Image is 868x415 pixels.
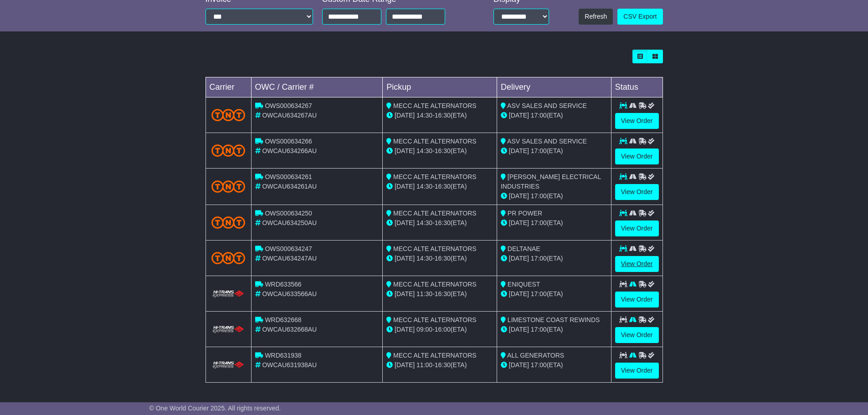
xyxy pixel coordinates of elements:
[393,352,477,359] span: MECC ALTE ALTERNATORS
[386,325,493,334] div: - (ETA)
[435,147,451,154] span: 16:30
[615,292,659,307] a: View Order
[416,219,432,226] span: 14:30
[211,325,246,334] img: HiTrans.png
[416,183,432,190] span: 14:30
[211,216,246,229] img: TNT_Domestic.png
[416,255,432,262] span: 14:30
[262,326,317,333] span: OWCAU632668AU
[531,290,547,297] span: 17:00
[615,220,659,236] a: View Order
[262,112,317,119] span: OWCAU634267AU
[416,112,432,119] span: 14:30
[501,325,607,334] div: (ETA)
[501,218,607,228] div: (ETA)
[205,77,251,97] td: Carrier
[265,138,312,145] span: OWS000634266
[262,361,317,369] span: OWCAU631938AU
[509,192,529,200] span: [DATE]
[435,255,451,262] span: 16:30
[617,9,663,25] a: CSV Export
[501,146,607,156] div: (ETA)
[149,405,281,412] span: © One World Courier 2025. All rights reserved.
[393,316,477,323] span: MECC ALTE ALTERNATORS
[211,361,246,369] img: HiTrans.png
[509,147,529,154] span: [DATE]
[531,192,547,200] span: 17:00
[395,219,415,226] span: [DATE]
[531,112,547,119] span: 17:00
[435,290,451,297] span: 16:30
[501,191,607,201] div: (ETA)
[395,147,415,154] span: [DATE]
[265,245,312,252] span: OWS000634247
[393,210,477,217] span: MECC ALTE ALTERNATORS
[262,290,317,297] span: OWCAU633566AU
[262,219,317,226] span: OWCAU634250AU
[386,289,493,299] div: - (ETA)
[383,77,497,97] td: Pickup
[395,112,415,119] span: [DATE]
[531,255,547,262] span: 17:00
[265,102,312,109] span: OWS000634267
[509,219,529,226] span: [DATE]
[435,361,451,369] span: 16:30
[615,327,659,343] a: View Order
[393,138,477,145] span: MECC ALTE ALTERNATORS
[507,102,587,109] span: ASV SALES AND SERVICE
[501,173,601,190] span: [PERSON_NAME] ELECTRICAL INDUSTRIES
[497,77,611,97] td: Delivery
[211,109,246,121] img: TNT_Domestic.png
[211,252,246,264] img: TNT_Domestic.png
[509,290,529,297] span: [DATE]
[251,77,383,97] td: OWC / Carrier #
[531,326,547,333] span: 17:00
[416,290,432,297] span: 11:30
[386,146,493,156] div: - (ETA)
[509,112,529,119] span: [DATE]
[211,290,246,298] img: HiTrans.png
[386,182,493,191] div: - (ETA)
[386,111,493,120] div: - (ETA)
[508,316,600,323] span: LIMESTONE COAST REWINDS
[393,102,477,109] span: MECC ALTE ALTERNATORS
[211,144,246,157] img: TNT_Domestic.png
[395,255,415,262] span: [DATE]
[508,281,540,288] span: ENIQUEST
[395,290,415,297] span: [DATE]
[386,218,493,228] div: - (ETA)
[265,352,301,359] span: WRD631938
[501,360,607,370] div: (ETA)
[265,316,301,323] span: WRD632668
[393,281,477,288] span: MECC ALTE ALTERNATORS
[509,255,529,262] span: [DATE]
[435,219,451,226] span: 16:30
[265,281,301,288] span: WRD633566
[262,147,317,154] span: OWCAU634266AU
[501,289,607,299] div: (ETA)
[416,147,432,154] span: 14:30
[531,219,547,226] span: 17:00
[507,352,564,359] span: ALL GENERATORS
[262,255,317,262] span: OWCAU634247AU
[579,9,613,25] button: Refresh
[262,183,317,190] span: OWCAU634261AU
[435,326,451,333] span: 16:00
[386,360,493,370] div: - (ETA)
[531,147,547,154] span: 17:00
[615,149,659,164] a: View Order
[615,113,659,129] a: View Order
[386,254,493,263] div: - (ETA)
[395,361,415,369] span: [DATE]
[435,112,451,119] span: 16:30
[615,256,659,272] a: View Order
[501,254,607,263] div: (ETA)
[507,138,587,145] span: ASV SALES AND SERVICE
[265,173,312,180] span: OWS000634261
[509,361,529,369] span: [DATE]
[508,210,542,217] span: PR POWER
[395,183,415,190] span: [DATE]
[435,183,451,190] span: 16:30
[211,180,246,193] img: TNT_Domestic.png
[395,326,415,333] span: [DATE]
